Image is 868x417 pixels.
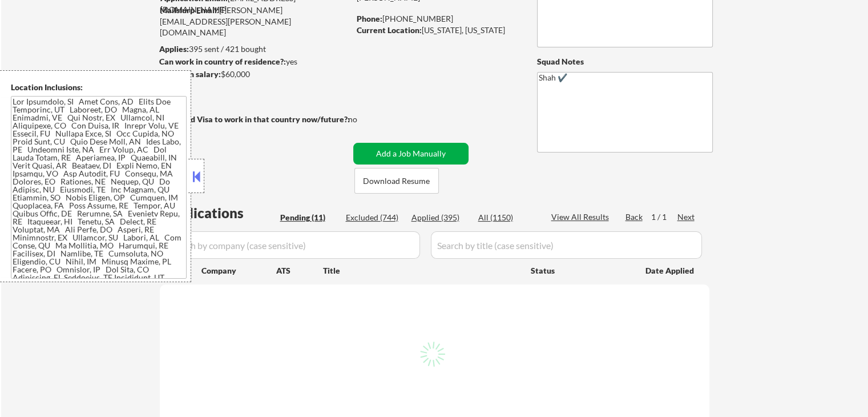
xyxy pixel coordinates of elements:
[280,212,337,223] div: Pending (11)
[160,114,350,124] strong: Will need Visa to work in that country now/future?:
[551,211,612,223] div: View All Results
[159,43,349,55] div: 395 sent / 421 bought
[160,5,219,15] strong: Mailslurp Email:
[348,114,381,125] div: no
[323,265,520,276] div: Title
[346,212,403,223] div: Excluded (744)
[357,25,422,35] strong: Current Location:
[354,168,439,194] button: Download Resume
[357,14,382,23] strong: Phone:
[159,44,189,54] strong: Applies:
[431,231,702,259] input: Search by title (case sensitive)
[353,143,469,165] button: Add a Job Manually
[159,57,286,66] strong: Can work in country of residence?:
[160,5,349,38] div: [PERSON_NAME][EMAIL_ADDRESS][PERSON_NAME][DOMAIN_NAME]
[651,211,677,223] div: 1 / 1
[411,212,469,223] div: Applied (395)
[357,13,518,25] div: [PHONE_NUMBER]
[625,211,644,223] div: Back
[163,231,420,259] input: Search by company (case sensitive)
[357,25,518,36] div: [US_STATE], [US_STATE]
[201,265,276,276] div: Company
[645,265,696,276] div: Date Applied
[531,260,629,280] div: Status
[159,56,346,67] div: yes
[276,265,323,276] div: ATS
[11,82,187,93] div: Location Inclusions:
[163,206,276,220] div: Applications
[537,56,713,67] div: Squad Notes
[159,69,221,79] strong: Minimum salary:
[159,69,349,80] div: $60,000
[677,211,696,223] div: Next
[478,212,535,223] div: All (1150)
